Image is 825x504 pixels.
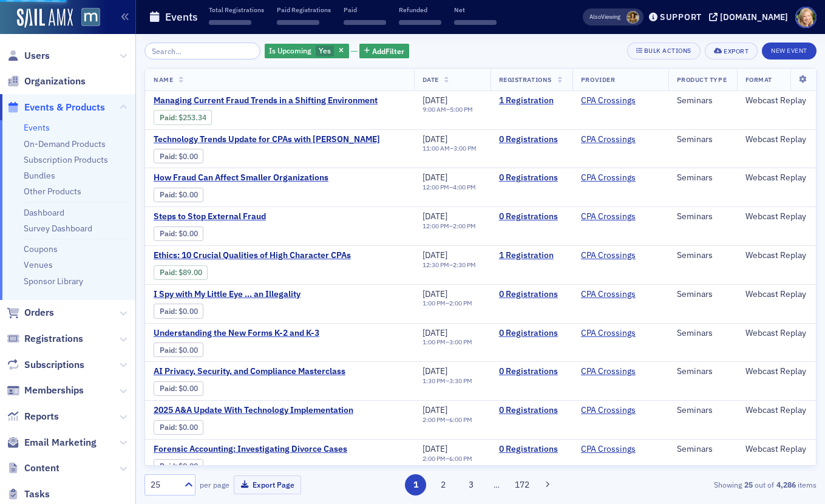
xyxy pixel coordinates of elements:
[423,299,472,307] div: –
[154,149,203,163] div: Paid: 0 - $0
[178,113,206,122] span: $253.34
[178,229,198,238] span: $0.00
[423,404,447,415] span: [DATE]
[154,420,203,435] div: Paid: 0 - $0
[423,222,449,230] time: 12:00 PM
[154,134,380,145] span: Technology Trends Update for CPAs with John Higgins
[154,226,203,241] div: Paid: 0 - $0
[178,152,198,161] span: $0.00
[423,95,447,106] span: [DATE]
[154,134,380,145] a: Technology Trends Update for CPAs with [PERSON_NAME]
[151,478,177,491] div: 25
[7,49,50,63] a: Users
[601,479,817,490] div: Showing out of items
[160,152,175,161] a: Paid
[7,384,84,397] a: Memberships
[499,405,564,416] a: 0 Registrations
[154,304,203,318] div: Paid: 0 - $0
[17,9,73,28] img: SailAMX
[7,358,84,372] a: Subscriptions
[581,405,657,416] span: CPA Crossings
[200,479,229,490] label: per page
[277,5,331,14] p: Paid Registrations
[160,423,175,432] a: Paid
[423,377,472,385] div: –
[423,415,446,424] time: 2:00 PM
[499,211,564,222] a: 0 Registrations
[423,144,450,152] time: 11:00 AM
[454,5,497,14] p: Net
[160,384,178,393] span: :
[677,289,728,300] div: Seminars
[160,307,178,316] span: :
[359,44,409,59] button: AddFilter
[581,211,636,222] a: CPA Crossings
[344,5,386,14] p: Paid
[7,75,86,88] a: Organizations
[405,474,426,495] button: 1
[745,366,807,377] div: Webcast Replay
[154,444,358,455] a: Forensic Accounting: Investigating Divorce Cases
[581,444,636,455] a: CPA Crossings
[423,250,447,261] span: [DATE]
[399,5,441,14] p: Refunded
[160,113,175,122] a: Paid
[269,46,311,55] span: Is Upcoming
[7,488,50,501] a: Tasks
[762,43,817,60] button: New Event
[160,268,175,277] a: Paid
[24,461,59,475] span: Content
[160,461,175,471] a: Paid
[7,306,54,319] a: Orders
[644,47,691,54] div: Bulk Actions
[154,328,358,339] a: Understanding the New Forms K-2 and K-3
[24,436,97,449] span: Email Marketing
[144,43,260,60] input: Search…
[423,222,476,230] div: –
[160,268,178,277] span: :
[454,20,497,25] span: ‌
[423,327,447,338] span: [DATE]
[581,250,657,261] span: CPA Crossings
[24,332,83,346] span: Registrations
[677,405,728,416] div: Seminars
[626,11,639,24] span: Laura Swann
[160,190,175,199] a: Paid
[154,250,358,261] a: Ethics: 10 Crucial Qualities of High Character CPAs
[499,75,552,84] span: Registrations
[24,276,83,287] a: Sponsor Library
[277,20,319,25] span: ‌
[423,455,472,463] div: –
[677,172,728,183] div: Seminars
[499,95,564,106] a: 1 Registration
[453,261,476,269] time: 2:30 PM
[178,307,198,316] span: $0.00
[581,95,636,106] a: CPA Crossings
[499,366,564,377] a: 0 Registrations
[154,95,378,106] span: Managing Current Fraud Trends in a Shifting Environment
[450,105,473,114] time: 5:00 PM
[160,190,178,199] span: :
[178,384,198,393] span: $0.00
[581,444,657,455] span: CPA Crossings
[499,444,564,455] a: 0 Registrations
[581,211,657,222] span: CPA Crossings
[581,405,636,416] a: CPA Crossings
[581,250,636,261] a: CPA Crossings
[423,376,446,385] time: 1:30 PM
[209,20,251,25] span: ‌
[677,328,728,339] div: Seminars
[460,474,481,495] button: 3
[24,384,84,397] span: Memberships
[154,211,358,222] a: Steps to Stop External Fraud
[423,416,472,424] div: –
[24,358,84,372] span: Subscriptions
[265,44,349,59] div: Yes
[154,366,358,377] a: AI Privacy, Security, and Compliance Masterclass
[423,145,477,152] div: –
[581,289,636,300] a: CPA Crossings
